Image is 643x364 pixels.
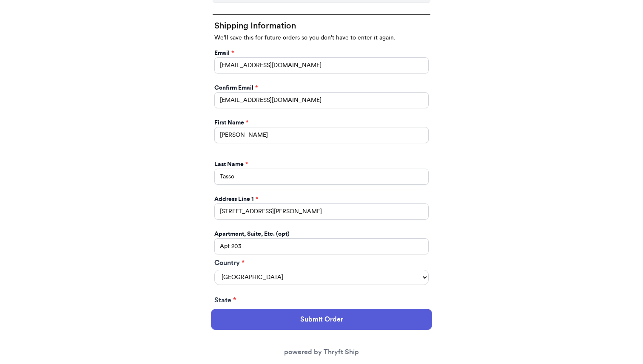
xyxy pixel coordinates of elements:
label: Country [214,258,429,268]
input: First Name [214,127,429,143]
p: We'll save this for future orders so you don't have to enter it again. [214,34,429,42]
input: Email [214,57,429,73]
label: Confirm Email [214,84,258,92]
input: Last Name [214,169,429,185]
label: First Name [214,119,248,127]
label: Apartment, Suite, Etc. (opt) [214,230,290,238]
button: Submit Order [211,309,432,330]
label: State [214,295,429,305]
label: Email [214,49,234,57]
h2: Shipping Information [214,20,429,32]
input: Confirm Email [214,92,429,108]
a: powered by Thryft Ship [284,349,359,356]
label: Last Name [214,160,248,169]
label: Address Line 1 [214,195,258,203]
